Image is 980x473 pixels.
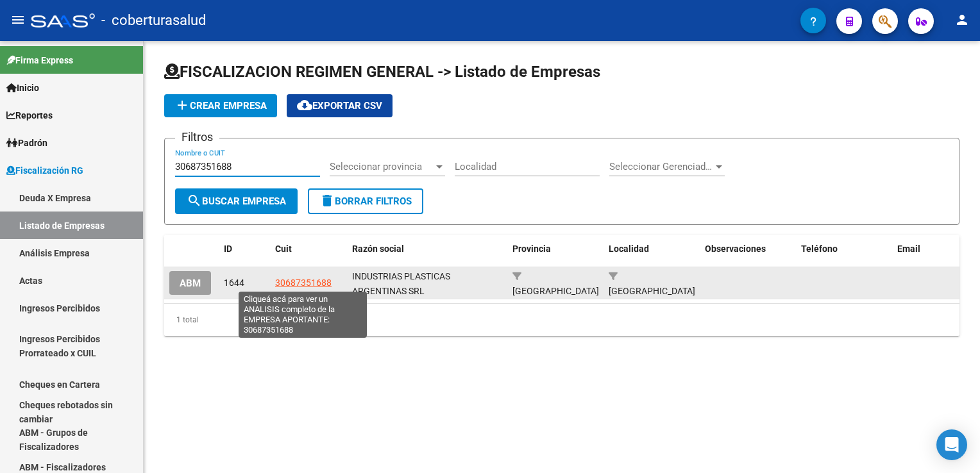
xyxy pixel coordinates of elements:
mat-icon: delete [319,193,335,208]
div: 1 total [164,304,959,336]
button: Exportar CSV [287,94,393,117]
span: Teléfono [801,244,838,254]
span: Cuit [275,244,292,254]
datatable-header-cell: Observaciones [700,235,796,263]
span: Seleccionar Gerenciador [609,161,713,172]
button: Buscar Empresa [175,188,298,214]
span: Localidad [609,244,649,254]
div: Open Intercom Messenger [936,429,967,460]
button: Borrar Filtros [308,188,423,214]
span: Email [897,244,920,254]
span: Exportar CSV [297,100,382,112]
datatable-header-cell: Provincia [507,235,604,263]
datatable-header-cell: Localidad [604,235,700,263]
span: 1644 [224,278,244,288]
datatable-header-cell: Cuit [270,235,347,263]
span: FISCALIZACION REGIMEN GENERAL -> Listado de Empresas [164,63,600,81]
span: Crear Empresa [174,100,267,112]
span: Borrar Filtros [319,195,412,207]
mat-icon: add [174,97,190,113]
span: Padrón [6,136,47,150]
datatable-header-cell: Razón social [347,235,507,263]
span: Reportes [6,108,53,122]
mat-icon: search [187,193,202,208]
h3: Filtros [175,128,219,146]
span: Seleccionar provincia [330,161,434,172]
mat-icon: menu [10,12,26,28]
span: 30687351688 [275,278,332,288]
mat-icon: person [954,12,970,28]
span: Buscar Empresa [187,195,286,207]
span: [GEOGRAPHIC_DATA] [609,286,695,296]
span: INDUSTRIAS PLASTICAS ARGENTINAS SRL [352,271,450,296]
mat-icon: cloud_download [297,97,312,113]
datatable-header-cell: ID [219,235,270,263]
span: Inicio [6,81,39,95]
button: ABM [169,271,211,295]
span: ID [224,244,232,254]
span: Observaciones [705,244,766,254]
datatable-header-cell: Teléfono [796,235,892,263]
button: Crear Empresa [164,94,277,117]
span: ABM [180,278,201,289]
span: Fiscalización RG [6,163,83,178]
span: Provincia [512,244,551,254]
span: [GEOGRAPHIC_DATA] [512,286,599,296]
span: Firma Express [6,53,73,67]
span: Razón social [352,244,404,254]
span: - coberturasalud [101,6,206,35]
